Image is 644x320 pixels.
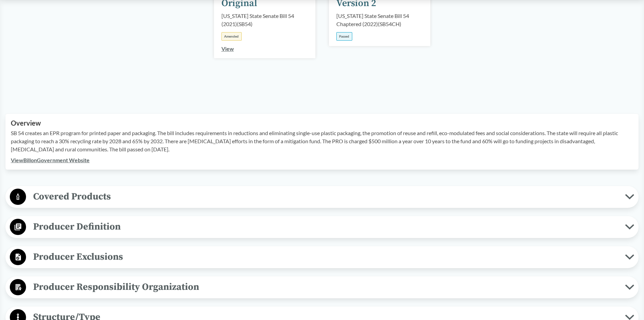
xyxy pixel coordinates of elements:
[26,189,625,204] span: Covered Products
[26,249,625,264] span: Producer Exclusions
[8,279,636,296] button: Producer Responsibility Organization
[221,12,308,28] div: [US_STATE] State Senate Bill 54 (2021) ( SB54 )
[336,12,423,28] div: [US_STATE] State Senate Bill 54 Chaptered (2022) ( SB54CH )
[221,32,242,41] div: Amended
[8,218,636,236] button: Producer Definition
[221,45,234,52] a: View
[8,188,636,206] button: Covered Products
[11,157,90,163] a: ViewBillonGovernment Website
[11,119,633,127] h2: Overview
[8,249,636,266] button: Producer Exclusions
[26,219,625,234] span: Producer Definition
[11,129,633,153] p: SB 54 creates an EPR program for printed paper and packaging. The bill includes requirements in r...
[26,279,625,295] span: Producer Responsibility Organization
[336,32,352,41] div: Passed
